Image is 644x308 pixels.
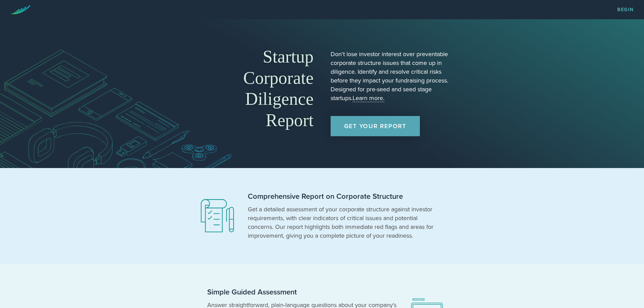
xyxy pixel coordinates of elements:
[248,205,437,240] p: Get a detailed assessment of your corporate structure against investor requirements, with clear i...
[207,287,397,297] h2: Simple Guided Assessment
[331,116,420,136] a: Get Your Report
[194,46,314,131] h1: Startup Corporate Diligence Report
[331,50,451,102] p: Don't lose investor interest over preventable corporate structure issues that come up in diligenc...
[248,192,437,202] h2: Comprehensive Report on Corporate Structure
[617,7,634,12] a: Begin
[353,94,384,102] a: Learn more.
